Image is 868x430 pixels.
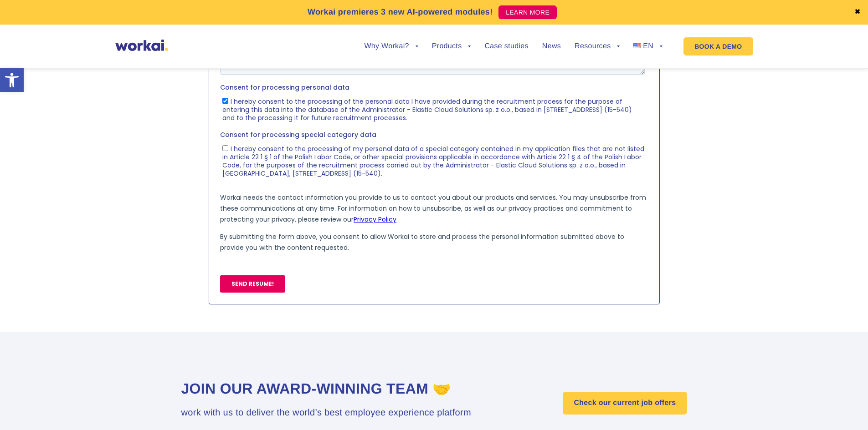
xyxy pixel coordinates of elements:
span: EN [643,42,653,50]
a: Why Workai? [364,43,418,50]
h3: work with us to deliver the world’s best employee experience platform [181,406,471,420]
h2: Join our award-winning team 🤝 [181,379,471,399]
a: News [542,43,561,50]
p: Workai premieres 3 new AI-powered modules! [308,6,493,18]
a: Check our current job offers [563,392,687,415]
a: BOOK A DEMO [683,37,753,56]
a: Products [432,43,471,50]
a: LEARN MORE [498,5,557,19]
a: Case studies [484,43,528,50]
a: ✖ [854,9,861,16]
a: Resources [575,43,620,50]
